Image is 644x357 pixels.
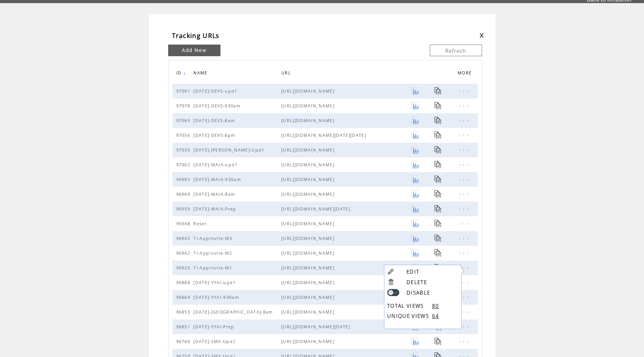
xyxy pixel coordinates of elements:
[193,191,237,197] span: [DATE]-MAIA-8am
[193,295,241,300] span: [DATE]-YYAI-930am
[411,87,418,95] a: Click to view a graph
[193,70,209,75] a: NAME
[281,177,411,182] span: https://myemail.constantcontact.com/The-Wait-s-Over---NYSE--MAIA--Is-Lighting-Up-Our-Radar-Right-...
[281,236,411,241] span: https://tradingideas.app/app-download/?utm_source=newsletter&utm_medium=sms&utm_campaign=kryptons...
[193,133,237,138] span: [DATE]-DEVS-8pm
[193,324,236,329] span: [DATE]-YYAI-Prep
[193,162,239,167] span: [DATE]-MAIA-upd1
[411,176,418,183] a: Click to view a graph
[193,250,234,256] span: TI-AppInvite-M2
[193,309,275,315] span: [DATE]-[GEOGRAPHIC_DATA]-8am
[193,118,237,123] span: [DATE]-DEVS-8am
[176,206,193,212] span: 96959
[411,146,418,153] a: Click to view a graph
[281,295,411,300] span: https://myemail.constantcontact.com/Bell-Watch---Nasdaq--YYAI--Is-Lighting-Up-Our-Screens-Right-N...
[411,338,418,345] a: Click to view a graph
[281,324,411,329] span: https://myemail.constantcontact.com/Don-t-Sleep-On-This--It-s-Under--3-And-Just-Landed-On-Tomorro...
[281,191,411,197] span: https://myemail.constantcontact.com/Early-Coverage-Starting--See-Why--NYSE--MAIA--Is-Lighting-Up-...
[176,265,193,271] span: 96920
[176,295,193,300] span: 96869
[193,147,266,153] span: [DATE]-[PERSON_NAME]-Upd1
[434,235,442,242] a: Click to copy URL for text blast to clipboard
[176,236,193,241] span: 96943
[281,162,411,167] span: https://myemail.constantcontact.com/Chart-Watch---NYSE--MAIA--s-Early-Move-Triggers-Multiple-Bull...
[176,221,193,226] span: 96948
[176,339,193,344] span: 96766
[411,161,418,168] a: Click to view a graph
[406,268,419,275] a: EDIT
[176,68,184,79] span: ID
[434,117,442,124] a: Click to copy URL for text blast to clipboard
[434,220,442,227] a: Click to copy URL for text blast to clipboard
[176,71,186,75] a: ID↓
[406,279,427,286] a: DELETE
[411,264,418,271] a: Click to view a graph
[411,205,418,212] a: Click to view a graph
[434,190,442,198] a: Click to copy URL for text blast to clipboard
[176,250,193,256] span: 96942
[387,302,424,309] a: TOTAL VIEWS
[281,70,293,75] a: URL
[387,312,429,319] a: UNIQUE VIEWS
[193,221,209,226] span: Reset
[411,190,418,198] a: Click to view a graph
[193,177,243,182] span: [DATE]-MAIA-930am
[281,133,411,138] span: https://myemail.constantcontact.com/Before-Tomorrow-s-Bell--See-Why--NASDAQ--DEVS--Just-Hit-Wedne...
[434,249,442,257] a: Click to copy URL for text blast to clipboard
[411,131,418,139] a: Click to view a graph
[281,250,411,256] span: https://tradingideas.app/app-download/?utm_source=newsletter&utm_medium=sms&utm_campaign=kryptons...
[193,280,238,285] span: [DATE]-YYAI-upd1
[193,68,209,79] span: NAME
[281,265,411,271] span: https://tradingideas.app/app-download/?utm_source=newsletter&utm_medium=sms&utm_campaign=kryptons...
[176,162,193,167] span: 97002
[176,324,193,329] span: 96851
[193,206,238,212] span: [DATE]-MAIA-Prep
[434,264,442,271] a: Click to copy URL for text blast to clipboard
[434,338,442,345] a: Click to copy URL for text blast to clipboard
[281,118,411,123] span: https://myemail.constantcontact.com/This-Morning-s-Focus---NASDAQ--DEVS--Just-Took-The-Early-Spot...
[172,31,220,40] span: Tracking URLs
[176,280,193,285] span: 96888
[176,118,193,123] span: 97069
[434,131,442,139] a: Click to copy URL for text blast to clipboard
[176,103,193,109] span: 97078
[434,146,442,153] a: Click to copy URL for text blast to clipboard
[434,102,442,109] a: Click to copy URL for text blast to clipboard
[168,45,220,56] a: Add New
[406,289,430,296] a: DISABLE
[434,161,442,168] a: Click to copy URL for text blast to clipboard
[176,309,193,315] span: 96855
[281,68,293,79] span: URL
[176,177,193,182] span: 96985
[281,88,411,94] span: https://myemail.constantcontact.com/Momentum-Check---NASDAQ--DEVS--Lights-Up-Multiple-Bullish-Sig...
[411,220,418,227] a: Click to view a graph
[411,235,418,242] a: Click to view a graph
[193,88,239,94] span: [DATE]-DEVS-upd1
[411,102,418,109] a: Click to view a graph
[458,68,474,79] span: MORE
[193,265,234,271] span: TI-AppInvite-M1
[193,236,234,241] span: TI-AppInvite-M3
[176,147,193,153] span: 97030
[176,191,193,197] span: 96969
[281,309,411,315] span: https://myemail.constantcontact.com/First-Look--See-Why--Nasdaq--YYAI--Just-Landed-On-This-Mornin...
[432,312,439,319] a: 64
[411,117,418,124] a: Click to view a graph
[411,249,418,257] a: Click to view a graph
[434,176,442,183] a: Click to copy URL for text blast to clipboard
[434,205,442,212] a: Click to copy URL for text blast to clipboard
[281,339,411,344] span: https://myemail.constantcontact.com/Chart-Watch---NASDAQ--SMX--Triggers-Multiple-Bullish-Signals-...
[176,133,193,138] span: 97056
[281,221,411,226] span: https://google.com
[281,147,411,153] span: https://myemail.constantcontact.com/Chart-Watch---NYSE--MAIA--s-Early-Move-Triggers-Multiple-Bull...
[176,88,193,94] span: 97091
[430,45,482,56] a: Refresh
[434,87,442,95] a: Click to copy URL for text blast to clipboard
[193,103,243,109] span: [DATE]-DEVS-930am
[281,206,411,212] span: https://myemail.constantcontact.com/It-s-Coming--Our-Next-Potential-Breakout-Idea-Could-Hit-Tomor...
[281,280,411,285] span: https://myemail.constantcontact.com/Breaking-Now---Nasdaq--YYAI--Rebrands-To-AiRWA-Inc--As-RWA-Ma...
[281,103,411,109] span: https://myemail.constantcontact.com/Breaking-At-The-Bell--See-Why--NASDAQ--DEVS--Is-Lighting-Up-O...
[432,302,439,309] a: 80
[193,339,238,344] span: [DATE]-SMX-Upd2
